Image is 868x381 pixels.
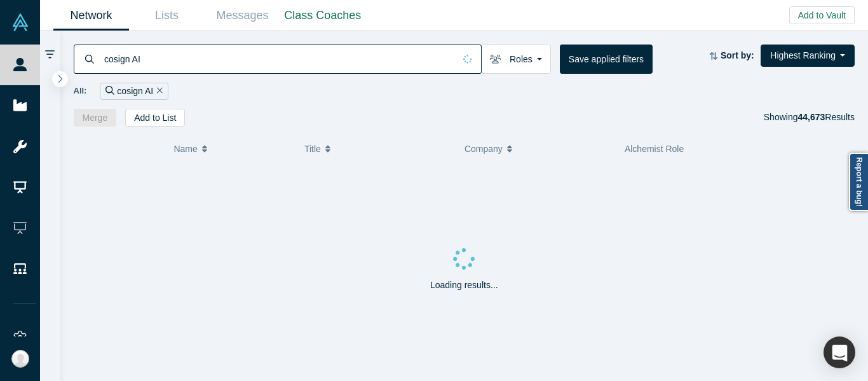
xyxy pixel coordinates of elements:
[465,135,611,162] button: Company
[74,109,117,127] button: Merge
[764,109,855,127] div: Showing
[430,279,498,292] p: Loading results...
[153,84,163,99] button: Remove Filter
[797,112,855,122] span: Results
[11,350,29,368] img: Michelle Ann Chua's Account
[481,45,551,74] button: Roles
[103,44,454,74] input: Search by name, title, company, summary, expertise, investment criteria or topics of focus
[100,83,168,100] div: cosign AI
[721,50,754,60] strong: Sort by:
[53,1,129,31] a: Network
[789,6,855,24] button: Add to Vault
[761,45,855,67] button: Highest Ranking
[125,109,185,127] button: Add to List
[205,1,280,31] a: Messages
[173,135,197,162] span: Name
[560,45,653,74] button: Save applied filters
[465,135,503,162] span: Company
[280,1,365,31] a: Class Coaches
[304,135,451,162] button: Title
[849,153,868,211] a: Report a bug!
[304,135,321,162] span: Title
[129,1,205,31] a: Lists
[173,135,291,162] button: Name
[74,85,87,97] span: All:
[11,13,29,31] img: Alchemist Vault Logo
[625,144,684,154] span: Alchemist Role
[797,112,825,122] strong: 44,673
